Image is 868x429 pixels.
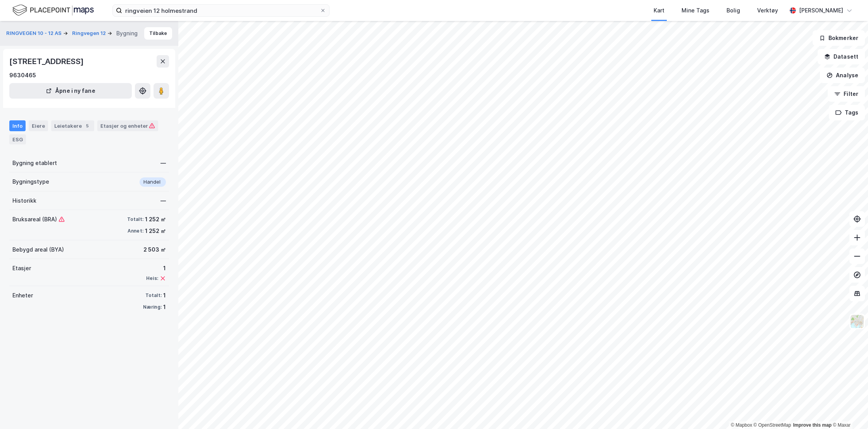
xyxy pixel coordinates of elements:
[143,304,162,310] div: Næring:
[160,196,166,205] div: —
[29,120,48,131] div: Eiere
[12,3,94,17] img: logo.f888ab2527a4732fd821a326f86c7f29.svg
[726,6,740,15] div: Bolig
[12,177,49,186] div: Bygningstype
[116,29,138,38] div: Bygning
[12,264,31,273] div: Etasjer
[829,105,865,120] button: Tags
[6,30,63,37] button: RINGVEGEN 10 - 12 AS
[144,27,172,40] button: Tilbake
[682,6,709,15] div: Mine Tags
[829,392,868,429] iframe: Chat Widget
[9,55,85,68] div: [STREET_ADDRESS]
[9,120,26,131] div: Info
[818,49,865,64] button: Datasett
[160,158,166,168] div: —
[145,215,166,224] div: 1 252 ㎡
[828,86,865,102] button: Filter
[12,245,64,254] div: Bebygd areal (BYA)
[12,158,57,168] div: Bygning etablert
[12,291,33,300] div: Enheter
[51,120,94,131] div: Leietakere
[83,122,91,130] div: 5
[9,83,132,99] button: Åpne i ny fane
[799,6,843,15] div: [PERSON_NAME]
[12,196,36,205] div: Historikk
[850,314,865,329] img: Z
[12,215,65,224] div: Bruksareal (BRA)
[731,422,752,428] a: Mapbox
[145,292,162,299] div: Totalt:
[100,122,155,129] div: Etasjer og enheter
[146,275,158,281] div: Heis:
[757,6,778,15] div: Verktøy
[146,264,166,273] div: 1
[163,302,166,312] div: 1
[143,245,166,254] div: 2 503 ㎡
[72,30,107,37] button: Ringvegen 12
[9,134,26,144] div: ESG
[654,6,664,15] div: Kart
[127,216,143,222] div: Totalt:
[145,226,166,236] div: 1 252 ㎡
[128,228,143,234] div: Annet:
[9,71,36,80] div: 9630465
[754,422,791,428] a: OpenStreetMap
[793,422,832,428] a: Improve this map
[122,5,320,16] input: Søk på adresse, matrikkel, gårdeiere, leietakere eller personer
[813,30,865,46] button: Bokmerker
[820,68,865,83] button: Analyse
[163,291,166,300] div: 1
